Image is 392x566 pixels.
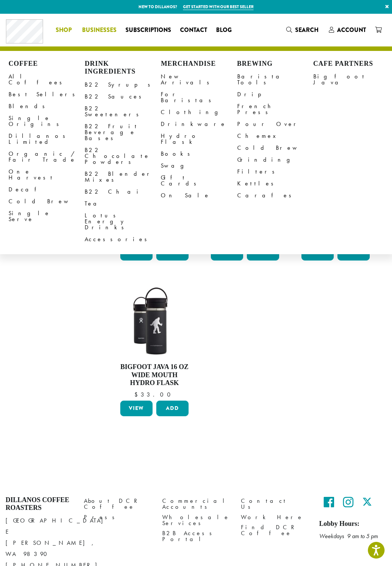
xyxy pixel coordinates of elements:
span: Subscriptions [125,26,171,35]
h4: Drink Ingredients [85,60,161,76]
a: View [120,401,153,416]
a: For Baristas [161,88,237,106]
a: Lotus Energy Drinks [85,210,161,233]
a: Search [282,24,324,36]
a: Bigfoot Java 16 oz Wide Mouth Hydro Flask $33.00 [118,285,190,398]
a: One Harvest [9,166,85,184]
a: Cold Brew [9,195,85,207]
a: Filters [237,166,313,178]
a: B22 Syrups [85,79,161,91]
a: Find DCR Coffee [241,522,308,538]
a: Best Sellers [9,88,85,100]
h4: Coffee [9,60,85,68]
h4: Merchandise [161,60,237,68]
a: Get started with our best seller [183,4,254,10]
bdi: 33.00 [134,391,174,398]
a: Drip [237,88,313,100]
a: Organic / Fair Trade [9,148,85,166]
a: Grinding [237,154,313,166]
img: LO2863-BFJ-Hydro-Flask-16oz-WM-wFlex-Sip-Lid-Black-300x300.jpg [118,285,190,357]
a: Swag [161,160,237,172]
a: Drinkware [161,118,237,130]
a: B22 Fruit Beverage Bases [85,120,161,144]
a: Books [161,148,237,160]
a: About DCR Coffee [84,496,151,512]
span: Account [337,26,366,34]
h4: Brewing [237,60,313,68]
h5: Lobby Hours: [319,520,386,528]
span: Contact [180,26,207,35]
span: Blog [216,26,232,35]
h4: Bigfoot Java 16 oz Wide Mouth Hydro Flask [118,363,190,387]
a: On Sale [161,190,237,201]
button: Add [156,401,189,416]
a: Press [84,512,151,522]
h4: Cafe Partners [313,60,389,68]
a: B22 Chai [85,186,161,198]
a: Kettles [237,178,313,190]
a: Pour Over [237,118,313,130]
a: French Press [237,100,313,118]
em: Weekdays 9 am to 5 pm [319,532,378,540]
a: Accessories [85,233,161,245]
a: Bigfoot Java [313,71,389,88]
a: B2B Access Portal [162,528,229,544]
a: Dillanos Limited [9,130,85,148]
a: Tea [85,198,161,210]
a: Shop [51,24,78,36]
a: Clothing [161,106,237,118]
h4: Dillanos Coffee Roasters [6,496,73,512]
a: New Arrivals [161,71,237,88]
a: All Coffees [9,71,85,88]
a: Chemex [237,130,313,142]
a: Blends [9,100,85,112]
a: Wholesale Services [162,512,229,528]
a: Barista Tools [237,71,313,88]
a: Gift Cards [161,172,237,190]
a: Carafes [237,190,313,201]
a: B22 Blender Mixes [85,168,161,186]
span: Search [295,26,318,34]
a: Single Serve [9,207,85,225]
a: Decaf [9,184,85,195]
a: Contact Us [241,496,308,512]
span: Shop [56,26,72,35]
a: Work Here [241,512,308,522]
a: B22 Sauces [85,91,161,103]
a: B22 Chocolate Powders [85,144,161,168]
span: Businesses [82,26,117,35]
span: $ [134,391,141,398]
a: Hydro Flask [161,130,237,148]
a: Cold Brew [237,142,313,154]
a: Single Origins [9,112,85,130]
a: Commercial Accounts [162,496,229,512]
a: B22 Sweeteners [85,103,161,120]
